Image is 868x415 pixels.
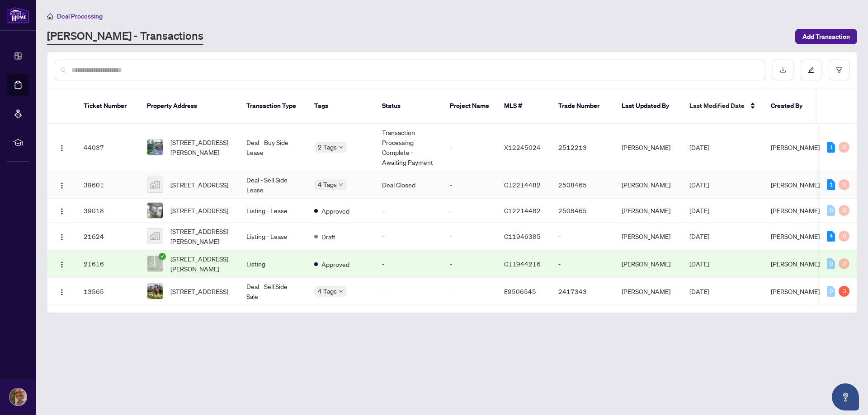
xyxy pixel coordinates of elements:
[614,124,682,171] td: [PERSON_NAME]
[614,199,682,223] td: [PERSON_NAME]
[140,89,239,124] th: Property Address
[839,231,849,242] div: 0
[689,260,709,268] span: [DATE]
[58,261,66,268] img: Logo
[827,231,835,242] div: 4
[55,256,69,271] button: Logo
[780,67,786,73] span: download
[170,137,232,157] span: [STREET_ADDRESS][PERSON_NAME]
[504,181,541,189] span: C12214482
[443,89,497,124] th: Project Name
[551,223,614,250] td: -
[318,179,337,190] span: 4 Tags
[55,284,69,298] button: Logo
[375,124,443,171] td: Transaction Processing Complete - Awaiting Payment
[771,260,820,268] span: [PERSON_NAME]
[827,142,835,153] div: 1
[689,206,709,214] span: [DATE]
[771,206,820,214] span: [PERSON_NAME]
[443,171,497,199] td: -
[443,223,497,250] td: -
[239,250,307,278] td: Listing
[689,143,709,151] span: [DATE]
[551,171,614,199] td: 2508465
[375,250,443,278] td: -
[764,89,818,124] th: Created By
[239,89,307,124] th: Transaction Type
[504,143,541,151] span: X12245024
[147,140,163,155] img: thumbnail-img
[321,206,349,216] span: Approved
[614,278,682,305] td: [PERSON_NAME]
[318,142,337,152] span: 2 Tags
[771,232,820,240] span: [PERSON_NAME]
[170,286,228,296] span: [STREET_ADDRESS]
[836,67,842,73] span: filter
[443,124,497,171] td: -
[801,60,821,80] button: edit
[827,179,835,190] div: 1
[682,89,764,124] th: Last Modified Date
[808,67,814,73] span: edit
[55,229,69,243] button: Logo
[239,278,307,305] td: Deal - Sell Side Sale
[773,60,793,80] button: download
[375,199,443,223] td: -
[839,258,849,269] div: 0
[147,203,163,218] img: thumbnail-img
[239,124,307,171] td: Deal - Buy Side Lease
[839,205,849,216] div: 0
[504,260,541,268] span: C11944216
[443,250,497,278] td: -
[443,199,497,223] td: -
[318,286,337,296] span: 4 Tags
[58,145,66,152] img: Logo
[76,89,140,124] th: Ticket Number
[839,286,849,297] div: 3
[9,388,27,406] img: Profile Icon
[321,232,335,242] span: Draft
[321,259,349,269] span: Approved
[375,223,443,250] td: -
[551,250,614,278] td: -
[829,60,849,80] button: filter
[239,199,307,223] td: Listing - Lease
[614,171,682,199] td: [PERSON_NAME]
[551,278,614,305] td: 2417343
[771,287,820,295] span: [PERSON_NAME]
[614,250,682,278] td: [PERSON_NAME]
[307,89,375,124] th: Tags
[47,13,53,19] span: home
[551,124,614,171] td: 2512213
[7,7,29,23] img: logo
[802,29,850,44] span: Add Transaction
[55,203,69,218] button: Logo
[614,89,682,124] th: Last Updated By
[147,256,163,271] img: thumbnail-img
[839,179,849,190] div: 0
[57,12,103,20] span: Deal Processing
[58,182,66,189] img: Logo
[614,223,682,250] td: [PERSON_NAME]
[170,254,232,274] span: [STREET_ADDRESS][PERSON_NAME]
[839,142,849,153] div: 0
[170,205,228,215] span: [STREET_ADDRESS]
[47,28,203,45] a: [PERSON_NAME] - Transactions
[76,250,140,278] td: 21616
[76,278,140,305] td: 13565
[239,171,307,199] td: Deal - Sell Side Lease
[827,258,835,269] div: 0
[147,228,163,244] img: thumbnail-img
[827,205,835,216] div: 0
[170,180,228,190] span: [STREET_ADDRESS]
[339,182,343,187] span: down
[689,101,745,111] span: Last Modified Date
[58,233,66,241] img: Logo
[771,143,820,151] span: [PERSON_NAME]
[170,226,232,246] span: [STREET_ADDRESS][PERSON_NAME]
[497,89,551,124] th: MLS #
[689,232,709,240] span: [DATE]
[339,145,343,149] span: down
[832,383,859,410] button: Open asap
[239,223,307,250] td: Listing - Lease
